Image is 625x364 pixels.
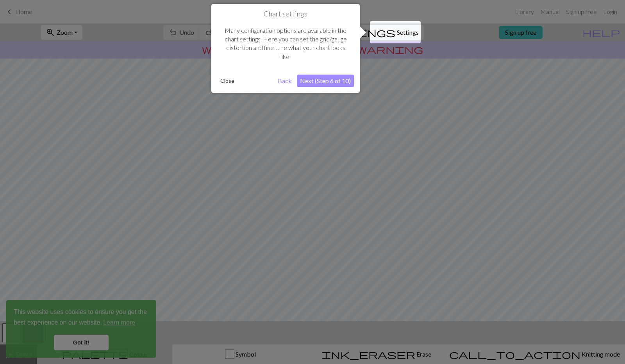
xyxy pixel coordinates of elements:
button: Close [217,75,237,87]
h1: Chart settings [217,10,354,18]
button: Back [275,75,295,87]
div: Chart settings [211,4,360,93]
div: Many configuration options are available in the chart settings. Here you can set the grid/gauge d... [217,18,354,69]
button: Next (Step 6 of 10) [297,75,354,87]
